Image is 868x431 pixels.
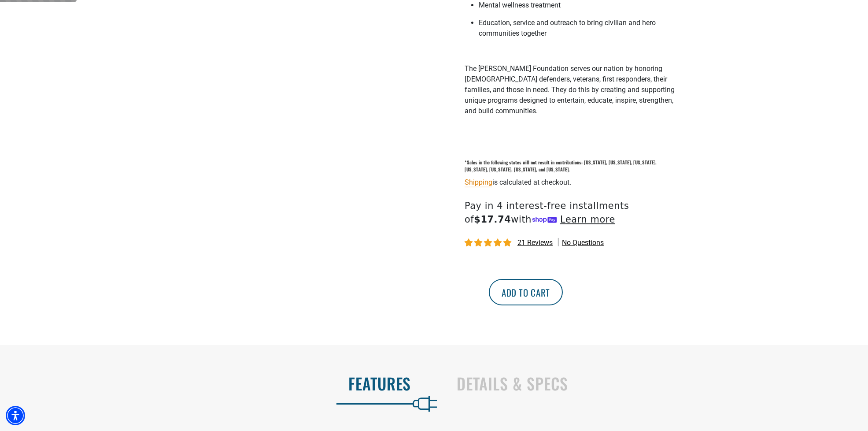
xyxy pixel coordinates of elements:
span: The [PERSON_NAME] Foundation serves our nation by honoring [DEMOGRAPHIC_DATA] defenders, veterans... [465,64,675,115]
a: Shipping [465,178,492,186]
p: Education, service and outreach to bring civilian and hero communities together [479,18,680,39]
span: No questions [562,238,604,248]
h6: *Sales in the following states will not result in contributions: [US_STATE], [US_STATE], [US_STAT... [465,159,680,173]
div: Accessibility Menu [6,406,25,425]
h2: Details & Specs [457,374,850,393]
h2: Features [18,374,411,393]
button: Add to cart [489,279,563,305]
div: is calculated at checkout. [465,176,680,188]
span: 5.00 stars [465,239,513,247]
span: 21 reviews [517,238,553,247]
